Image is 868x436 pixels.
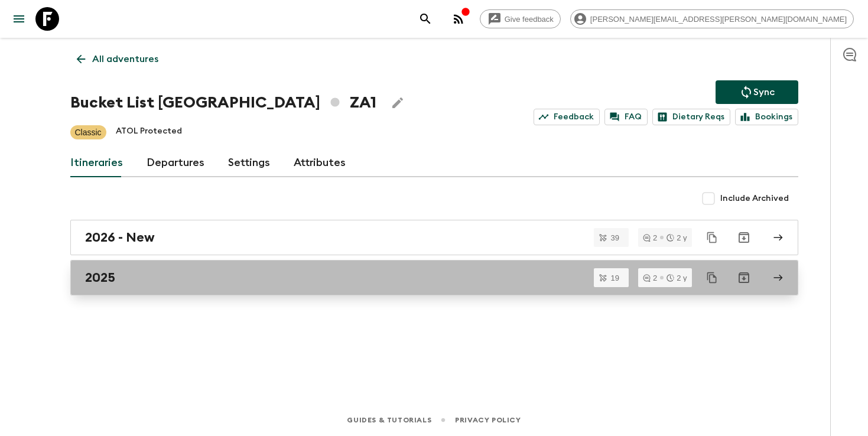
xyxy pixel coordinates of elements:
a: Feedback [534,109,600,125]
a: Privacy Policy [455,414,521,427]
button: menu [7,7,31,31]
a: Give feedback [480,9,561,28]
div: 2 [643,274,657,282]
a: 2025 [70,260,798,295]
p: Classic [75,126,102,138]
a: Guides & Tutorials [347,414,431,427]
a: Departures [147,149,204,177]
div: [PERSON_NAME][EMAIL_ADDRESS][PERSON_NAME][DOMAIN_NAME] [570,9,854,28]
div: 2 y [667,234,687,242]
span: [PERSON_NAME][EMAIL_ADDRESS][PERSON_NAME][DOMAIN_NAME] [584,15,853,24]
a: 2026 - New [70,220,798,255]
a: Attributes [294,149,346,177]
span: 39 [603,234,626,242]
a: Dietary Reqs [652,109,730,125]
button: Sync adventure departures to the booking engine [716,80,798,104]
button: Edit Adventure Title [386,91,409,115]
h2: 2025 [85,270,115,285]
a: FAQ [604,109,648,125]
span: Include Archived [720,193,789,204]
h2: 2026 - New [85,230,155,245]
a: All adventures [70,47,165,71]
button: Archive [732,266,756,289]
a: Settings [228,149,270,177]
button: search adventures [414,7,437,31]
p: ATOL Protected [116,125,182,139]
span: Give feedback [498,15,560,24]
span: 19 [603,274,626,282]
button: Duplicate [701,267,723,288]
p: All adventures [92,52,158,66]
div: 2 [643,234,657,242]
button: Archive [732,226,756,249]
div: 2 y [667,274,687,282]
h1: Bucket List [GEOGRAPHIC_DATA] ZA1 [70,91,376,115]
button: Duplicate [701,227,723,248]
p: Sync [753,85,775,99]
a: Bookings [735,109,798,125]
a: Itineraries [70,149,123,177]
